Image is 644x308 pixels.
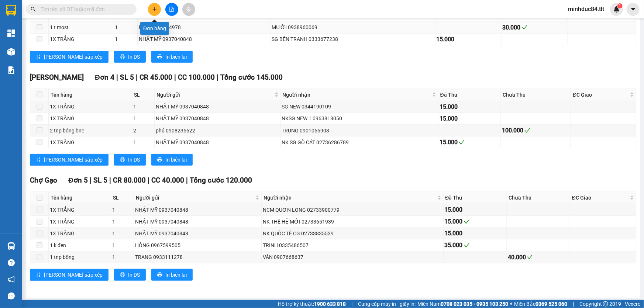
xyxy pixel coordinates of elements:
span: printer [120,54,125,60]
span: check [464,242,470,248]
span: minhduc84.tlt [562,4,610,14]
span: Miền Bắc [514,300,567,308]
span: | [109,176,111,184]
span: check [524,128,530,134]
span: sort-ascending [36,54,41,60]
span: ⚪️ [510,302,512,305]
div: 1 k đen [50,241,110,249]
div: Đơn hàng [140,22,169,35]
text: SGTLT1209250002 [34,35,134,48]
div: NHẬT MỸ 0937040848 [156,114,279,122]
button: plus [148,3,161,16]
img: icon-new-feature [613,6,620,13]
span: | [573,300,574,308]
div: 15.000 [445,205,506,214]
span: caret-down [630,6,637,13]
th: Đã Thu [444,192,507,204]
div: NKSG NEW 1 0963818050 [282,114,437,122]
button: sort-ascending[PERSON_NAME] sắp xếp [30,51,109,63]
span: Đơn 4 [95,73,114,82]
strong: 1900 633 818 [314,301,346,307]
span: [PERSON_NAME] sắp xếp [44,271,103,279]
div: NHẬT MỸ 0937040848 [156,138,279,146]
div: TRANG 0933111278 [135,253,260,261]
th: Đã Thu [438,89,501,101]
div: 100.000 [502,126,569,135]
button: sort-ascending[PERSON_NAME] sắp xếp [30,154,109,166]
div: 1X TRẮNG [50,206,110,214]
span: | [217,73,218,82]
strong: 0708 023 035 - 0935 103 250 [441,301,508,307]
img: warehouse-icon [7,242,15,250]
div: VÂN 0907668637 [263,253,442,261]
span: plus [152,7,157,12]
span: Cung cấp máy in - giấy in: [358,300,416,308]
div: [GEOGRAPHIC_DATA] [4,53,164,72]
span: In biên lai [165,156,187,164]
button: printerIn DS [114,51,146,63]
span: | [136,73,138,82]
input: Tìm tên, số ĐT hoặc mã đơn [41,5,128,13]
button: printerIn biên lai [151,154,193,166]
span: question-circle [8,259,15,266]
div: NAM 0917324978 [139,23,269,31]
span: Người gửi [156,91,273,99]
div: 1 [133,138,153,146]
span: In biên lai [165,53,187,61]
span: In biên lai [165,271,187,279]
div: 2 tnp bông bnc [50,127,131,135]
sup: 1 [617,3,623,8]
div: 1 [133,103,153,111]
div: 1X TRẮNG [50,35,113,43]
span: CR 80.000 [113,176,146,184]
span: SL 5 [93,176,107,184]
span: printer [120,157,125,163]
div: NHẬT MỸ 0937040848 [135,229,260,238]
button: sort-ascending[PERSON_NAME] sắp xếp [30,269,109,281]
span: | [148,176,149,184]
span: Tổng cước 120.000 [190,176,252,184]
span: file-add [169,7,174,12]
th: Tên hàng [49,192,111,204]
div: 1 [112,253,132,261]
div: NK QUỐC TẾ CG 02733835539 [263,229,442,238]
div: 15.000 [440,102,500,111]
span: [PERSON_NAME] sắp xếp [44,156,103,164]
button: caret-down [627,3,640,16]
div: TRUNG 0901066903 [282,127,437,135]
div: HỒNG 0967599505 [135,241,260,249]
th: Chưa Thu [501,89,571,101]
img: logo-vxr [6,5,16,16]
div: NHẬT MỸ 0937040848 [135,206,260,214]
div: NK SG GÒ CÁT 02736286789 [282,138,437,146]
span: copyright [603,301,608,307]
span: Tổng cước 145.000 [220,73,283,82]
div: 1 [112,229,132,238]
div: NK THẾ HỆ MỚI 02733651939 [263,218,442,226]
div: 1 [112,241,132,249]
span: printer [157,272,162,278]
span: printer [157,54,162,60]
div: phú 0908235622 [156,127,279,135]
span: | [90,176,92,184]
span: | [186,176,188,184]
div: 15.000 [445,229,506,238]
span: Chợ Gạo [30,176,57,184]
div: 1 [112,218,132,226]
div: 1X TRẮNG [50,218,110,226]
button: printerIn DS [114,269,146,281]
span: CC 40.000 [151,176,184,184]
span: In DS [128,271,140,279]
span: Người nhận [283,91,431,99]
div: NCM QUƠN LONG 02733900779 [263,206,442,214]
span: sort-ascending [36,272,41,278]
button: file-add [165,3,178,16]
span: aim [186,7,191,12]
span: check [527,254,533,260]
span: check [459,139,465,145]
th: Chưa Thu [507,192,570,204]
div: 15.000 [440,114,500,123]
div: NHẬT MỸ 0937040848 [156,103,279,111]
span: ĐC Giao [572,194,628,202]
div: NHẬT MỸ 0937040848 [135,218,260,226]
